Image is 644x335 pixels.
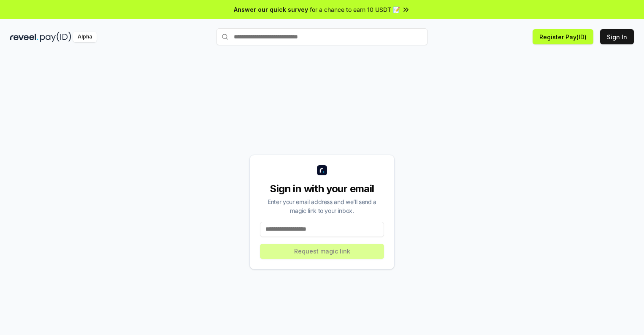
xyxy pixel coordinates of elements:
span: Answer our quick survey [234,5,308,14]
span: for a chance to earn 10 USDT 📝 [310,5,400,14]
div: Sign in with your email [260,182,384,196]
button: Sign In [600,29,634,44]
div: Alpha [73,32,97,42]
img: logo_small [317,165,327,175]
div: Enter your email address and we’ll send a magic link to your inbox. [260,197,384,215]
img: pay_id [40,32,71,42]
button: Register Pay(ID) [533,29,593,44]
img: reveel_dark [10,32,38,42]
